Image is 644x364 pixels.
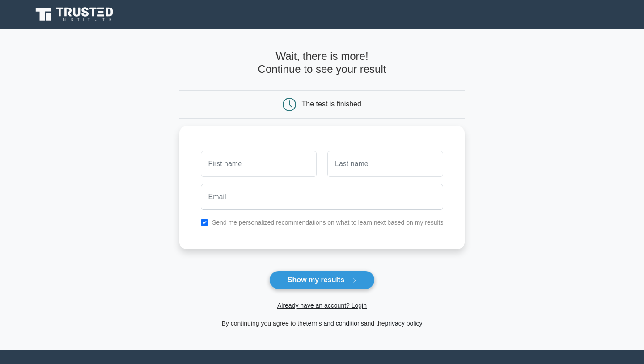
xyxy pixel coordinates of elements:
a: privacy policy [385,320,423,327]
a: Already have an account? Login [277,302,367,309]
a: terms and conditions [306,320,364,327]
input: First name [201,151,317,177]
div: The test is finished [302,100,361,108]
div: By continuing you agree to the and the [174,318,470,329]
label: Send me personalized recommendations on what to learn next based on my results [212,219,444,226]
h4: Wait, there is more! Continue to see your result [179,50,465,76]
input: Last name [327,151,443,177]
input: Email [201,184,444,210]
button: Show my results [269,271,375,289]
